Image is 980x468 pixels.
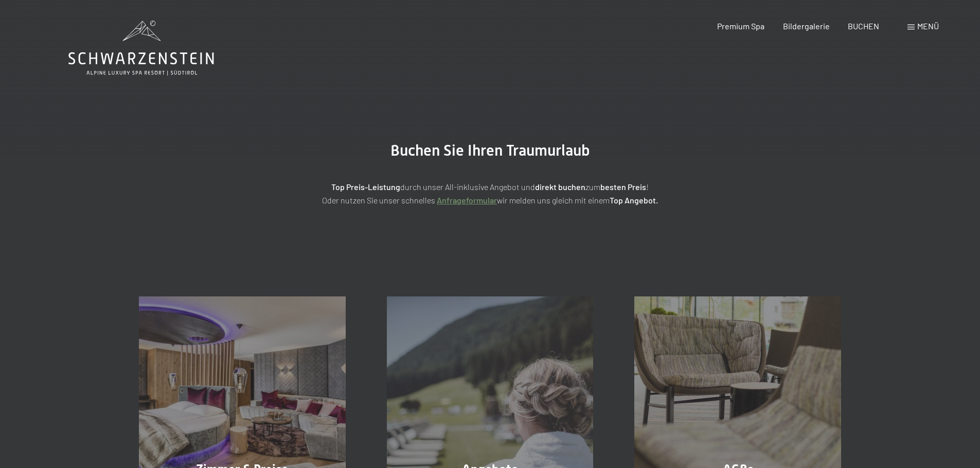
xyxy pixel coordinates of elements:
[783,21,830,31] a: Bildergalerie
[437,195,497,205] a: Anfrageformular
[600,182,646,192] strong: besten Preis
[717,21,764,31] a: Premium Spa
[848,21,879,31] a: BUCHEN
[610,195,658,205] strong: Top Angebot.
[917,21,939,31] span: Menü
[390,141,590,159] span: Buchen Sie Ihren Traumurlaub
[233,180,747,207] p: durch unser All-inklusive Angebot und zum ! Oder nutzen Sie unser schnelles wir melden uns gleich...
[535,182,585,192] strong: direkt buchen
[331,182,400,192] strong: Top Preis-Leistung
